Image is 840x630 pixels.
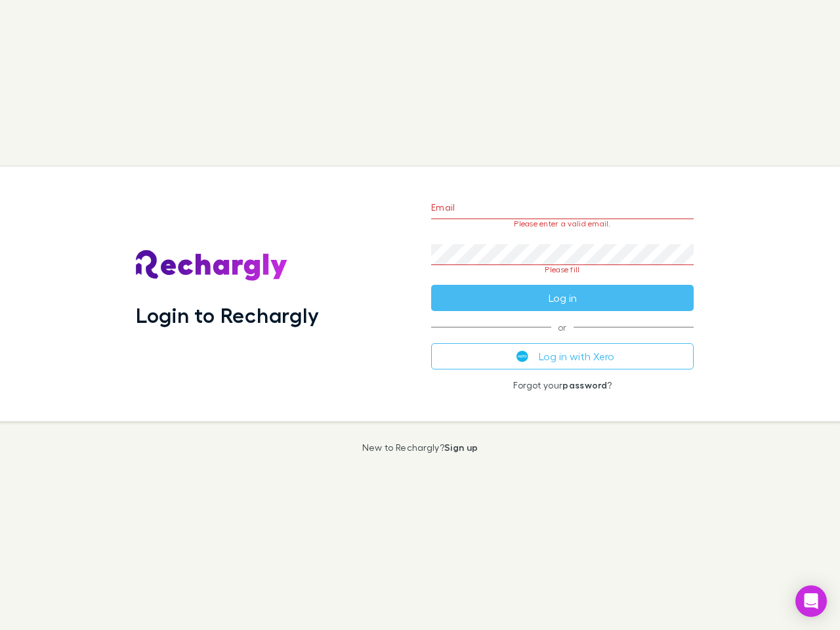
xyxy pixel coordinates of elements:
a: password [562,379,607,390]
img: Xero's logo [516,350,528,362]
span: or [431,327,694,327]
p: Forgot your ? [431,380,694,390]
div: Open Intercom Messenger [795,585,827,617]
img: Rechargly's Logo [136,250,288,282]
p: Please enter a valid email. [431,219,694,228]
p: New to Rechargly? [362,442,478,453]
button: Log in [431,285,694,311]
p: Please fill [431,265,694,274]
a: Sign up [444,442,478,453]
h1: Login to Rechargly [136,303,319,327]
button: Log in with Xero [431,343,694,369]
